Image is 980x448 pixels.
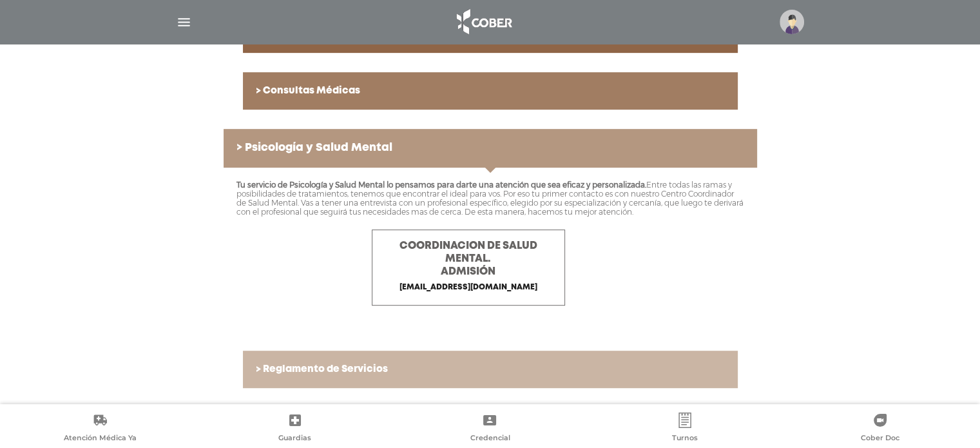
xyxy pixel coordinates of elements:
[198,413,393,445] a: Guardias
[399,241,537,277] span: COORDINACION DE SALUD MENTAL. ADMISIÓN
[450,6,517,37] img: logo_cober_home-white.png
[392,413,588,445] a: Credencial
[64,433,137,445] span: Atención Médica Ya
[672,433,698,445] span: Turnos
[243,72,738,110] a: > Consultas Médicas
[176,14,192,30] img: Cober_menu-lines-white.svg
[470,433,510,445] span: Credencial
[243,351,738,388] a: > Reglamento de Servicios
[782,413,977,445] a: Cober Doc
[861,433,899,445] span: Cober Doc
[224,129,757,168] a: > Psicología y Salud Mental
[588,413,783,445] a: Turnos
[236,180,744,217] p: Entre todas las ramas y posibilidades de tratamientos, tenemos que encontrar el ideal para vos. P...
[278,433,311,445] span: Guardias
[780,10,804,34] img: profile-placeholder.svg
[236,142,744,155] h6: > Psicología y Salud Mental
[256,85,725,97] h6: > Consultas Médicas
[399,284,537,291] a: [EMAIL_ADDRESS][DOMAIN_NAME]
[236,180,646,190] span: Tu servicio de Psicología y Salud Mental lo pensamos para darte una atención que sea eficaz y per...
[256,364,725,375] h6: > Reglamento de Servicios
[3,413,198,445] a: Atención Médica Ya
